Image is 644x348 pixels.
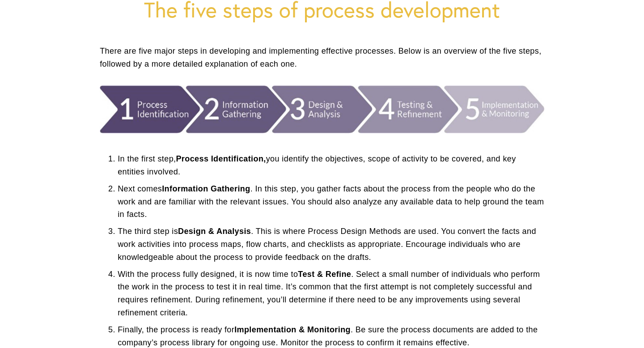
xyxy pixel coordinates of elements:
[100,45,544,71] p: There are five major steps in developing and implementing effective processes. Below is an overvi...
[162,184,250,193] strong: Information Gathering
[176,154,266,163] strong: Process Identification,
[118,153,544,178] p: In the first step, you identify the objectives, scope of activity to be covered, and key entities...
[118,225,544,263] p: The third step is . This is where Process Design Methods are used. You convert the facts and work...
[178,227,251,236] strong: Design & Analysis
[118,182,544,221] p: Next comes . In this step, you gather facts about the process from the people who do the work and...
[298,270,351,279] strong: Test & Refine
[234,325,351,334] strong: Implementation & Monitoring
[118,268,544,319] p: With the process fully designed, it is now time to . Select a small number of individuals who per...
